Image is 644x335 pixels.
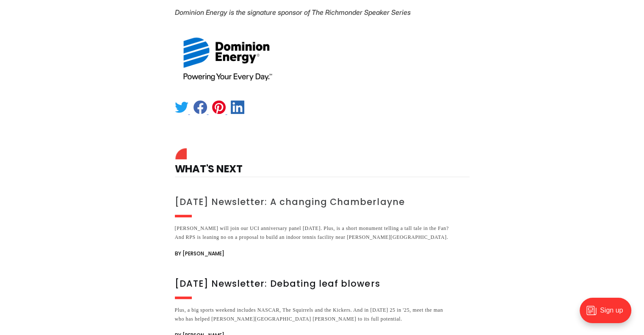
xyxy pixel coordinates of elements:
[175,249,224,259] span: By [PERSON_NAME]
[175,29,281,89] img: DE_PRIMARY_Powering_Your_Every_Day_SM_RGB-91-.png
[175,196,450,208] h3: [DATE] Newsletter: A changing Chamberlayne
[175,8,411,17] em: Dominion Energy is the signature sponsor of The Richmonder Speaker Series
[572,293,644,335] iframe: portal-trigger
[175,150,470,177] h4: What's Next
[175,278,450,290] h3: [DATE] Newsletter: Debating leaf blowers
[175,197,450,259] a: [DATE] Newsletter: A changing Chamberlayne [PERSON_NAME] will join our UCI anniversary panel [DAT...
[175,306,450,324] div: Plus, a big sports weekend includes NASCAR, The Squirrels and the Kickers. And in [DATE] 25 in '2...
[175,224,450,242] div: [PERSON_NAME] will join our UCI anniversary panel [DATE]. Plus, is a short monument telling a tal...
